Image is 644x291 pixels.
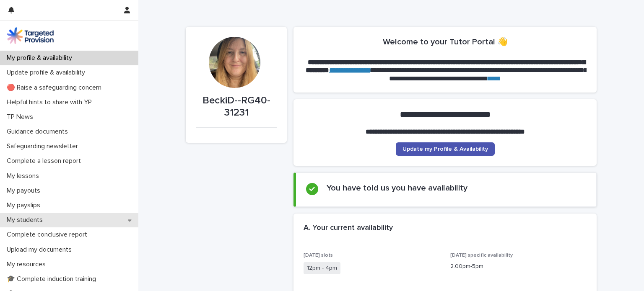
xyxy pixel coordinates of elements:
h2: You have told us you have availability [327,183,467,193]
p: Guidance documents [3,128,75,136]
a: Update my Profile & Availability [396,142,495,156]
span: 12pm - 4pm [304,262,340,274]
p: My payouts [3,187,47,195]
p: My profile & availability [3,54,79,62]
p: BeckiD--RG40-31231 [196,95,277,119]
p: My resources [3,260,52,268]
span: Update my Profile & Availability [402,146,488,152]
p: 🔴 Raise a safeguarding concern [3,84,108,92]
p: TP News [3,113,40,121]
p: My lessons [3,172,46,180]
p: Safeguarding newsletter [3,142,85,150]
p: Complete conclusive report [3,231,94,239]
p: Upload my documents [3,246,78,254]
h2: A. Your current availability [304,224,393,233]
p: 2.00pm-5pm [450,262,587,271]
p: Helpful hints to share with YP [3,98,99,106]
p: Update profile & availability [3,69,92,77]
p: Complete a lesson report [3,157,88,165]
span: [DATE] slots [304,253,333,258]
img: M5nRWzHhSzIhMunXDL62 [7,27,54,44]
p: My students [3,216,49,224]
span: [DATE] specific availability [450,253,513,258]
p: 🎓 Complete induction training [3,275,103,283]
p: My payslips [3,201,47,209]
h2: Welcome to your Tutor Portal 👋 [383,37,508,47]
